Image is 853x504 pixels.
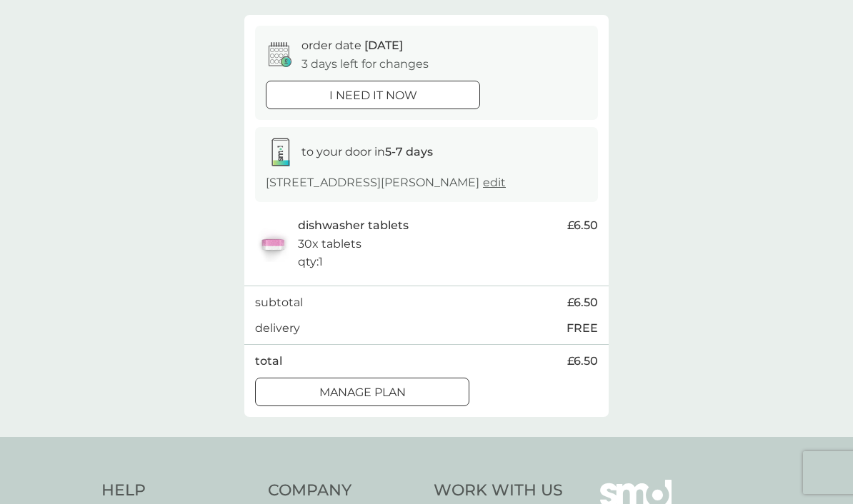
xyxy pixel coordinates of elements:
[329,86,417,105] p: i need it now
[567,293,598,312] span: £6.50
[298,216,409,235] p: dishwasher tablets
[567,352,598,371] span: £6.50
[567,216,598,235] span: £6.50
[255,352,282,371] p: total
[483,176,506,189] a: edit
[266,173,506,192] p: [STREET_ADDRESS][PERSON_NAME]
[301,145,433,158] span: to your door in
[298,235,361,253] p: 30x tablets
[101,480,254,502] h4: Help
[255,378,469,406] button: Manage plan
[298,253,323,271] p: qty : 1
[364,39,403,52] span: [DATE]
[255,319,300,338] p: delivery
[434,480,563,502] h4: Work With Us
[301,55,429,74] p: 3 days left for changes
[385,145,433,158] strong: 5-7 days
[567,319,598,338] p: FREE
[301,36,403,55] p: order date
[268,480,420,502] h4: Company
[319,383,406,402] p: Manage plan
[266,81,480,109] button: i need it now
[255,293,303,312] p: subtotal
